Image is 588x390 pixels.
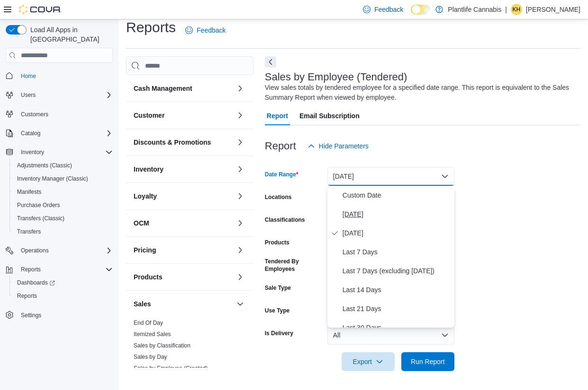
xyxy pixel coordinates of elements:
[327,326,454,345] button: All
[17,147,113,158] span: Inventory
[134,84,192,93] h3: Cash Management
[13,160,76,171] a: Adjustments (Classic)
[19,5,62,14] img: Cova
[265,239,289,246] label: Products
[9,172,117,185] button: Inventory Manager (Classic)
[343,227,451,239] span: [DATE]
[17,279,55,286] span: Dashboards
[17,245,53,256] button: Operations
[304,137,372,156] button: Hide Parameters
[134,342,190,349] a: Sales by Classification
[17,201,60,209] span: Purchase Orders
[134,365,208,372] a: Sales by Employee (Created)
[17,108,113,120] span: Customers
[27,25,113,44] span: Load All Apps in [GEOGRAPHIC_DATA]
[448,4,501,15] p: Plantlife Cannabis
[134,84,233,93] button: Cash Management
[343,265,451,277] span: Last 7 Days (excluding [DATE])
[235,217,246,229] button: OCM
[401,352,454,371] button: Run Report
[265,284,291,292] label: Sale Type
[17,215,64,222] span: Transfers (Classic)
[13,186,45,198] a: Manifests
[235,244,246,256] button: Pricing
[343,190,451,201] span: Custom Date
[2,107,117,121] button: Customers
[134,330,171,338] span: Itemized Sales
[411,5,431,15] input: Dark Mode
[17,69,113,81] span: Home
[134,272,163,282] h3: Products
[134,111,164,120] h3: Customer
[17,309,113,321] span: Settings
[2,308,117,322] button: Settings
[21,111,48,118] span: Customers
[343,208,451,220] span: [DATE]
[13,173,113,184] span: Inventory Manager (Classic)
[17,70,40,82] a: Home
[2,69,117,82] button: Home
[134,299,233,309] button: Sales
[299,106,360,125] span: Email Subscription
[235,137,246,148] button: Discounts & Promotions
[265,307,289,314] label: Use Type
[265,83,576,103] div: View sales totals by tendered employee for a specified date range. This report is equivalent to t...
[13,290,113,302] span: Reports
[343,284,451,295] span: Last 14 Days
[9,225,117,238] button: Transfers
[327,186,454,328] div: Select listbox
[134,191,157,201] h3: Loyalty
[17,109,52,120] a: Customers
[134,138,233,147] button: Discounts & Promotions
[9,276,117,289] a: Dashboards
[2,88,117,102] button: Users
[13,226,45,237] a: Transfers
[134,138,211,147] h3: Discounts & Promotions
[134,331,171,338] a: Itemized Sales
[265,171,299,178] label: Date Range
[134,320,163,326] a: End Of Day
[134,245,233,255] button: Pricing
[17,128,113,139] span: Catalog
[17,188,41,196] span: Manifests
[13,173,92,184] a: Inventory Manager (Classic)
[17,310,45,321] a: Settings
[21,130,40,137] span: Catalog
[181,21,229,40] a: Feedback
[265,140,296,152] h3: Report
[526,4,580,15] p: [PERSON_NAME]
[235,83,246,94] button: Cash Management
[265,329,293,337] label: Is Delivery
[17,162,72,169] span: Adjustments (Classic)
[342,352,395,371] button: Export
[235,298,246,310] button: Sales
[13,277,59,288] a: Dashboards
[13,186,113,198] span: Manifests
[235,164,246,175] button: Inventory
[374,5,403,14] span: Feedback
[17,245,113,256] span: Operations
[13,226,113,237] span: Transfers
[13,290,41,302] a: Reports
[9,185,117,199] button: Manifests
[17,128,44,139] button: Catalog
[2,244,117,257] button: Operations
[13,199,64,211] a: Purchase Orders
[21,148,44,156] span: Inventory
[21,91,36,99] span: Users
[134,299,151,309] h3: Sales
[21,312,41,319] span: Settings
[134,319,163,327] span: End Of Day
[265,258,324,273] label: Tendered By Employees
[505,4,507,15] p: |
[9,199,117,212] button: Purchase Orders
[134,165,163,174] h3: Inventory
[134,165,233,174] button: Inventory
[134,245,156,255] h3: Pricing
[267,106,288,125] span: Report
[6,65,113,347] nav: Complex example
[21,72,36,80] span: Home
[134,218,149,228] h3: OCM
[21,266,41,273] span: Reports
[17,264,45,275] button: Reports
